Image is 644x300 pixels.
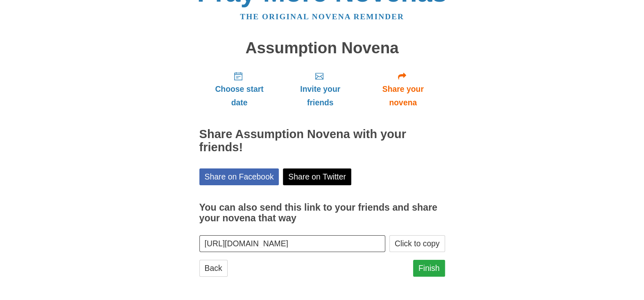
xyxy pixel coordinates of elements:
[208,82,271,109] span: Choose start date
[389,235,445,252] button: Click to copy
[199,168,279,185] a: Share on Facebook
[413,260,445,277] a: Finish
[199,202,445,223] h3: You can also send this link to your friends and share your novena that way
[199,128,445,154] h2: Share Assumption Novena with your friends!
[287,82,353,109] span: Invite your friends
[240,12,404,21] a: The original novena reminder
[283,168,351,185] a: Share on Twitter
[199,260,228,277] a: Back
[199,65,280,114] a: Choose start date
[199,39,445,57] h1: Assumption Novena
[361,65,445,114] a: Share your novena
[279,65,361,114] a: Invite your friends
[369,82,437,109] span: Share your novena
